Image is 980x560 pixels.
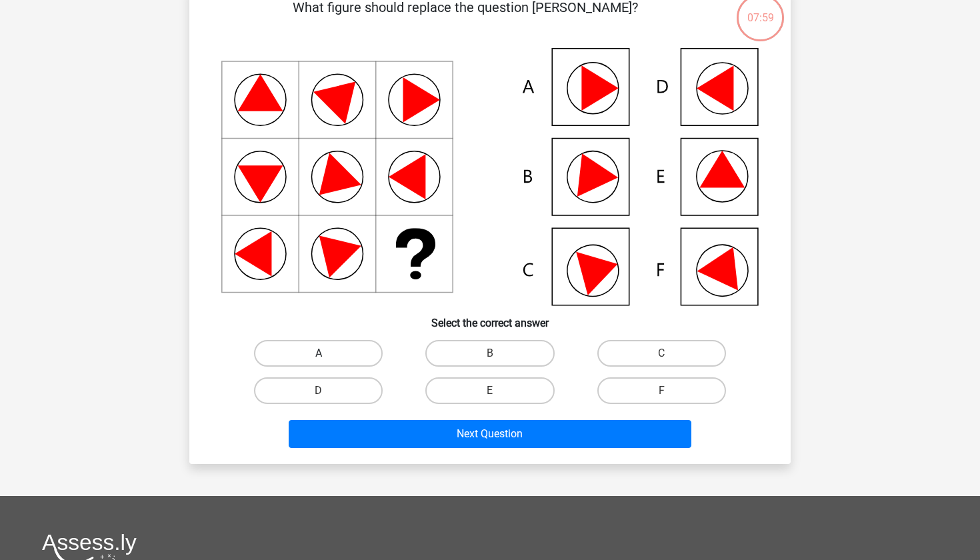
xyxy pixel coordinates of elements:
label: F [597,377,726,404]
label: A [254,340,383,367]
h6: Select the correct answer [211,306,769,329]
label: D [254,377,383,404]
label: B [425,340,554,367]
label: C [597,340,726,367]
label: E [425,377,554,404]
button: Next Question [289,420,692,448]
